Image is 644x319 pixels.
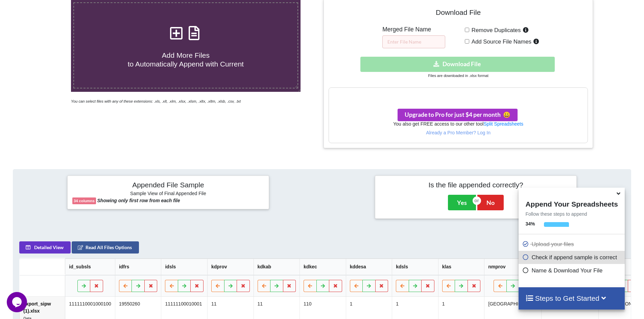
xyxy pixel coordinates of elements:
[428,74,488,78] small: Files are downloaded in .xlsx format
[329,129,587,136] p: Already a Pro Member? Log In
[300,259,346,275] th: kdkec
[72,181,264,190] h4: Appended File Sample
[469,38,531,45] span: Add Source File Names
[522,266,623,275] p: Name & Download Your File
[65,259,115,275] th: id_subsls
[501,111,510,118] span: smile
[72,241,139,254] button: Read All Files Options
[519,198,624,208] h4: Append Your Spreadsheets
[380,181,572,189] h4: Is the file appended correctly?
[74,199,95,203] b: 34 columns
[128,51,244,68] span: Add More Files to Automatically Append with Current
[448,195,476,210] button: Yes
[207,259,254,275] th: kdprov
[525,294,618,302] h4: Steps to Get Started
[329,4,588,23] h4: Download File
[254,259,300,275] th: kdkab
[382,35,445,48] input: Enter File Name
[525,221,535,227] b: 34 %
[346,259,392,275] th: kddesa
[398,109,518,121] button: Upgrade to Pro for just $4 per monthsmile
[329,121,587,127] h6: You also get FREE access to our other tool
[469,27,521,33] span: Remove Duplicates
[522,253,623,262] p: Check if append sample is correct
[522,240,623,248] p: Upload your files
[405,111,510,118] span: Upgrade to Pro for just $4 per month
[97,198,180,203] b: Showing only first row from each file
[71,99,241,103] i: You can select files with any of these extensions: .xls, .xlt, .xlm, .xlsx, .xlsm, .xltx, .xltm, ...
[438,259,484,275] th: klas
[477,195,504,210] button: No
[115,259,161,275] th: idfrs
[161,259,208,275] th: idsls
[483,121,523,127] a: Split Spreadsheets
[392,259,438,275] th: kdsls
[382,26,445,33] h5: Merged File Name
[72,191,264,197] h6: Sample View of Final Appended File
[19,241,71,254] button: Detailed View
[329,91,587,99] h3: Your files are more than 1 MB
[7,292,28,312] iframe: chat widget
[484,259,542,275] th: nmprov
[519,211,624,217] p: Follow these steps to append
